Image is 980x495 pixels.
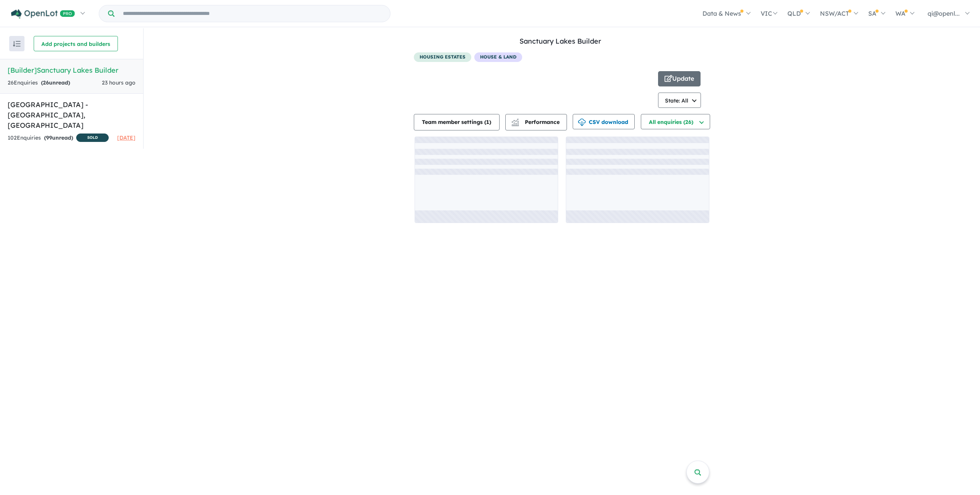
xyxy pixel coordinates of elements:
input: Try estate name, suburb, builder or developer [116,5,389,22]
div: 26 Enquir ies [8,78,70,88]
span: 99 [46,134,52,141]
img: Openlot PRO Logo White [11,9,75,19]
button: CSV download [573,114,635,129]
button: All enquiries (26) [641,114,710,129]
a: Sanctuary Lakes Builder [519,37,601,46]
button: Update [658,71,701,86]
span: housing estates [414,52,471,62]
div: 102 Enquir ies [8,134,109,143]
button: Performance [505,114,567,130]
button: State: All [658,93,701,108]
img: download icon [578,119,586,126]
h5: [Builder] Sanctuary Lakes Builder [8,65,136,75]
img: bar-chart.svg [511,121,519,126]
span: 23 hours ago [102,79,136,86]
img: line-chart.svg [511,119,518,123]
span: 1 [486,119,489,125]
button: Add projects and builders [34,36,118,51]
span: [DATE] [117,134,136,141]
span: qi@openl... [928,10,960,17]
button: Team member settings (1) [414,114,500,130]
strong: ( unread) [44,134,73,141]
span: Performance [513,119,560,125]
img: sort.svg [13,41,21,47]
span: 26 [43,79,49,86]
strong: ( unread) [41,79,70,86]
span: House & Land [474,52,522,62]
h5: [GEOGRAPHIC_DATA] - [GEOGRAPHIC_DATA] , [GEOGRAPHIC_DATA] [8,99,136,130]
span: SOLD [76,134,109,142]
